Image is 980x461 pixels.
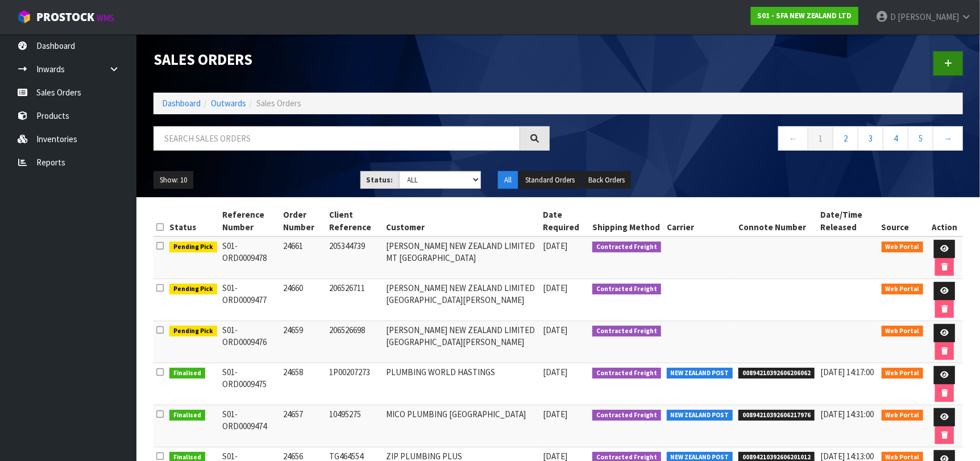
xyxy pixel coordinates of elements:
td: S01-ORD0009476 [220,321,281,363]
th: Shipping Method [589,206,664,236]
span: Pending Pick [169,326,217,337]
td: 1P00207273 [326,363,383,405]
td: 24661 [281,236,327,279]
small: WMS [97,13,114,23]
td: 24658 [281,363,327,405]
td: S01-ORD0009478 [220,236,281,279]
th: Status [167,206,220,236]
span: Contracted Freight [592,326,661,337]
a: Outwards [211,98,246,109]
span: [DATE] 14:17:00 [820,367,874,377]
span: Web Portal [882,326,924,337]
span: 00894210392606206062 [738,368,815,379]
span: [DATE] [543,367,567,377]
td: 10495275 [326,405,383,447]
span: Web Portal [882,242,924,253]
th: Connote Number [736,206,817,236]
a: 3 [858,126,883,151]
span: Web Portal [882,284,924,295]
a: 1 [808,126,833,151]
td: S01-ORD0009475 [220,363,281,405]
a: ← [778,126,808,151]
span: [DATE] 14:31:00 [820,409,874,420]
td: 206526698 [326,321,383,363]
strong: Status: [367,175,393,185]
td: 205344739 [326,236,383,279]
td: S01-ORD0009477 [220,279,281,321]
a: 4 [883,126,908,151]
a: 5 [908,126,933,151]
a: Dashboard [162,98,201,109]
strong: S01 - SFA NEW ZEALAND LTD [757,11,852,20]
td: 24657 [281,405,327,447]
span: Web Portal [882,410,924,421]
span: [DATE] [543,409,567,420]
nav: Page navigation [567,126,963,154]
td: 24659 [281,321,327,363]
th: Client Reference [326,206,383,236]
th: Customer [383,206,541,236]
td: 206526711 [326,279,383,321]
span: D [890,11,896,22]
th: Order Number [281,206,327,236]
span: Contracted Freight [592,410,661,421]
th: Source [879,206,927,236]
span: Contracted Freight [592,368,661,379]
span: NEW ZEALAND POST [667,410,733,421]
span: [DATE] [543,240,567,251]
span: 00894210392606217976 [738,410,815,421]
span: Pending Pick [169,242,217,253]
img: cube-alt.png [17,10,31,24]
td: S01-ORD0009474 [220,405,281,447]
span: [DATE] [543,283,567,293]
span: Web Portal [882,368,924,379]
td: 24660 [281,279,327,321]
td: MICO PLUMBING [GEOGRAPHIC_DATA] [383,405,541,447]
span: Contracted Freight [592,284,661,295]
td: [PERSON_NAME] NEW ZEALAND LIMITED MT [GEOGRAPHIC_DATA] [383,236,541,279]
button: Back Orders [582,171,631,189]
button: All [498,171,518,189]
td: [PERSON_NAME] NEW ZEALAND LIMITED [GEOGRAPHIC_DATA][PERSON_NAME] [383,279,541,321]
span: ProStock [36,10,94,24]
th: Carrier [664,206,736,236]
span: Sales Orders [256,98,301,109]
span: Pending Pick [169,284,217,295]
h1: Sales Orders [153,51,550,68]
th: Action [926,206,963,236]
span: Contracted Freight [592,242,661,253]
span: NEW ZEALAND POST [667,368,733,379]
span: [DATE] [543,325,567,335]
td: PLUMBING WORLD HASTINGS [383,363,541,405]
th: Reference Number [220,206,281,236]
th: Date Required [540,206,589,236]
a: 2 [833,126,858,151]
a: → [933,126,963,151]
span: Finalised [169,368,205,379]
span: Finalised [169,410,205,421]
input: Search sales orders [153,126,520,151]
th: Date/Time Released [817,206,879,236]
button: Show: 10 [153,171,193,189]
td: [PERSON_NAME] NEW ZEALAND LIMITED [GEOGRAPHIC_DATA][PERSON_NAME] [383,321,541,363]
span: [PERSON_NAME] [898,11,959,22]
button: Standard Orders [519,171,581,189]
